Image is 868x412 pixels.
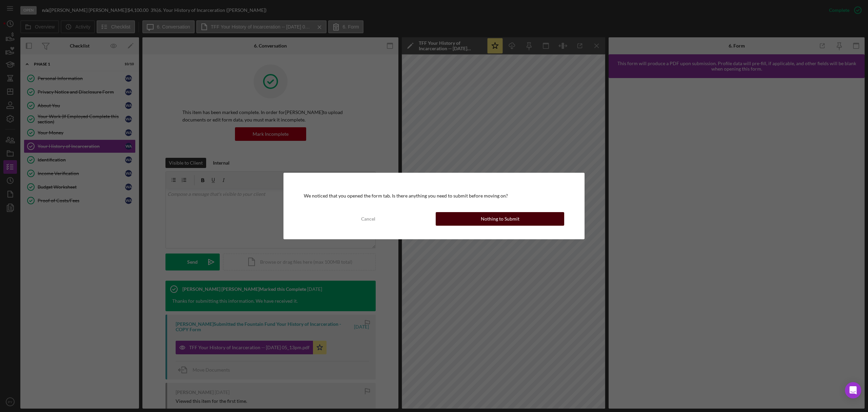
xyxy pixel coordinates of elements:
div: Open Intercom Messenger [845,382,861,398]
div: We noticed that you opened the form tab. Is there anything you need to submit before moving on? [304,193,564,199]
div: Nothing to Submit [481,212,519,226]
button: Cancel [304,212,432,226]
div: Cancel [361,212,375,226]
button: Nothing to Submit [436,212,564,226]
